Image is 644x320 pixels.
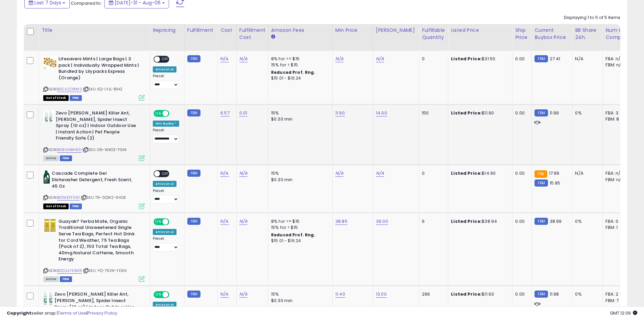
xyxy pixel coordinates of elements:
[7,310,117,317] div: seller snap | |
[575,27,600,41] div: BB Share 24h.
[154,292,163,298] span: ON
[451,110,482,116] b: Listed Price:
[534,55,548,62] small: FBM
[515,218,526,225] div: 0.00
[515,170,526,176] div: 0.00
[271,238,327,244] div: $15.01 - $16.24
[60,276,72,282] span: FBM
[239,218,247,225] a: N/A
[549,170,559,176] span: 17.99
[154,219,163,225] span: ON
[153,229,176,235] div: Amazon AI
[451,170,482,176] b: Listed Price:
[605,110,628,116] div: FBA: 3
[153,121,179,127] div: Win BuyBox *
[153,66,176,72] div: Amazon AI
[83,86,122,92] span: | SKU: EQ-LYJL-B1HZ
[534,179,548,187] small: FBM
[605,298,628,304] div: FBM: 7
[43,110,145,160] div: ASIN:
[534,27,569,41] div: Current Buybox Price
[564,15,620,21] div: Displaying 1 to 5 of 5 items
[550,291,559,297] span: 11.98
[605,177,628,183] div: FBM: n/a
[43,276,59,282] span: All listings currently available for purchase on Amazon
[335,291,345,298] a: 11.40
[335,218,348,225] a: 38.85
[57,268,82,274] a: B0D2JYS4MR
[168,292,179,298] span: OFF
[153,27,182,34] div: Repricing
[43,170,50,184] img: 41f08qZ0+EL._SL40_.jpg
[154,111,163,116] span: ON
[605,225,628,231] div: FBM: 1
[56,110,138,143] b: Zevo [PERSON_NAME] Killer Ant, [PERSON_NAME], Spider Insect Spray (10 oz) | Indoor Outdoor Use | ...
[43,155,59,161] span: All listings currently available for purchase on Amazon
[153,181,176,187] div: Amazon AI
[271,110,327,116] div: 15%
[153,74,179,89] div: Preset:
[376,170,384,177] a: N/A
[220,110,230,116] a: 6.57
[239,291,247,298] a: N/A
[220,27,234,34] div: Cost
[271,177,327,183] div: $0.30 min
[58,310,87,316] a: Terms of Use
[58,56,141,83] b: Lifesavers Mints | Large Bags | 3 pack | Individually Wrapped Mints | Bundled by Lilypacks Expres...
[550,180,560,186] span: 15.95
[42,27,147,34] div: Title
[605,62,628,68] div: FBM: n/a
[239,56,247,62] a: N/A
[60,155,72,161] span: FBM
[575,110,597,116] div: 0%
[271,291,327,297] div: 15%
[422,27,445,41] div: Fulfillable Quantity
[271,62,327,68] div: 15% for > $15
[70,95,82,101] span: FBM
[187,27,215,34] div: Fulfillment
[422,56,443,62] div: 0
[575,56,597,62] div: N/A
[7,310,31,316] strong: Copyright
[153,128,179,143] div: Preset:
[451,291,507,297] div: $11.93
[515,56,526,62] div: 0.00
[70,204,82,209] span: FBM
[57,147,81,153] a: B08L1H8H9D
[239,27,265,41] div: Fulfillment Cost
[271,56,327,62] div: 8% for <= $15
[43,218,145,281] div: ASIN:
[376,56,384,62] a: N/A
[43,291,53,305] img: 41Zcn9KBr0L._SL40_.jpg
[534,170,547,178] small: FBA
[271,34,275,40] small: Amazon Fees.
[271,232,315,238] b: Reduced Prof. Rng.
[160,171,171,177] span: OFF
[187,291,200,298] small: FBM
[605,291,628,297] div: FBA: 2
[422,291,443,297] div: 296
[515,110,526,116] div: 0.00
[451,218,482,225] b: Listed Price:
[451,110,507,116] div: $11.90
[335,56,343,62] a: N/A
[451,56,482,62] b: Listed Price:
[220,56,229,62] a: N/A
[610,310,637,316] span: 2025-08-14 12:09 GMT
[271,170,327,176] div: 15%
[220,170,229,177] a: N/A
[43,218,57,232] img: 51rFiGLPNzL._SL40_.jpg
[57,86,82,92] a: B0CLCC18M2
[43,110,54,124] img: 41Zczl3-mEL._SL40_.jpg
[534,109,548,116] small: FBM
[335,27,370,34] div: Min Price
[83,268,126,273] span: | SKU: YQ-75VN-YD04
[153,236,179,252] div: Preset:
[575,170,597,176] div: N/A
[451,170,507,176] div: $14.90
[43,204,69,209] span: All listings that are currently out of stock and unavailable for purchase on Amazon
[605,27,630,41] div: Num of Comp.
[550,56,560,62] span: 27.41
[515,291,526,297] div: 0.00
[451,218,507,225] div: $38.94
